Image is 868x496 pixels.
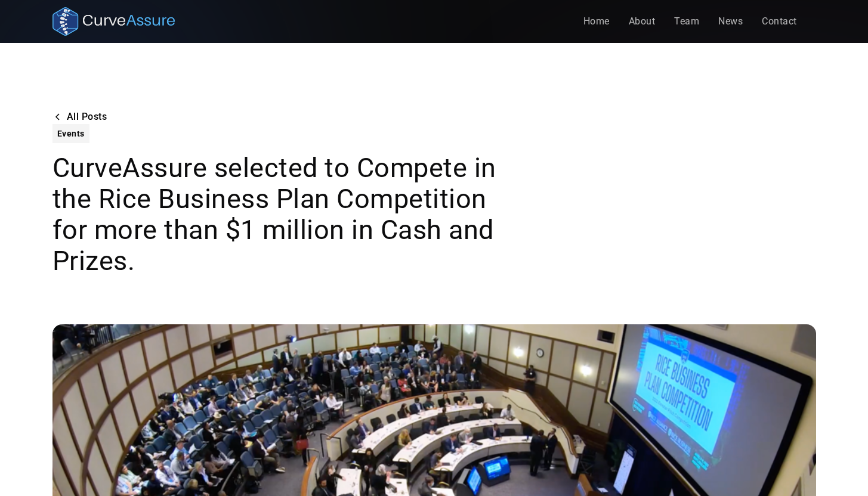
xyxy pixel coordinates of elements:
div: Events [57,126,85,141]
a: Team [665,10,709,33]
div: All Posts [67,112,107,122]
a: Events [52,124,89,143]
a: home [52,7,175,36]
a: Home [574,10,619,33]
a: News [709,10,752,33]
a: Contact [752,10,807,33]
a: All Posts [52,110,107,124]
h1: CurveAssure selected to Compete in the Rice Business Plan Competition for more than $1 million in... [52,153,511,277]
a: About [619,10,665,33]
